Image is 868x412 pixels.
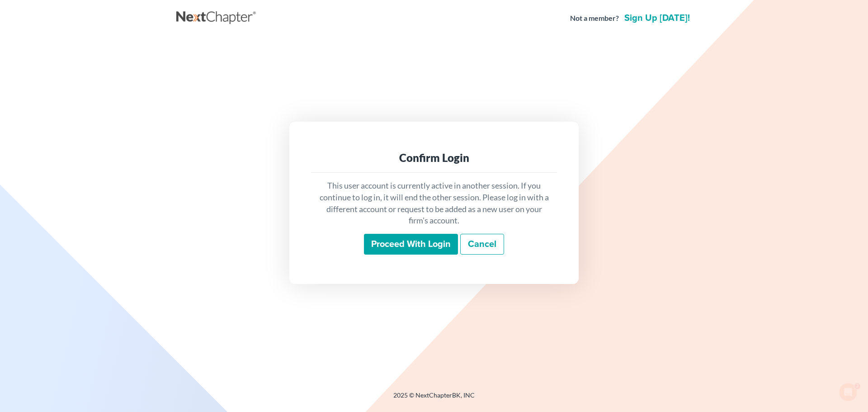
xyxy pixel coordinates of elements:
[856,381,863,388] span: 2
[623,14,692,23] a: Sign up [DATE]!
[460,234,504,255] a: Cancel
[176,391,692,407] div: 2025 © NextChapterBK, INC
[837,381,859,403] iframe: Intercom live chat
[570,13,619,24] strong: Not a member?
[364,234,458,255] input: Proceed with login
[318,180,550,227] p: This user account is currently active in another session. If you continue to log in, it will end ...
[318,151,550,165] div: Confirm Login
